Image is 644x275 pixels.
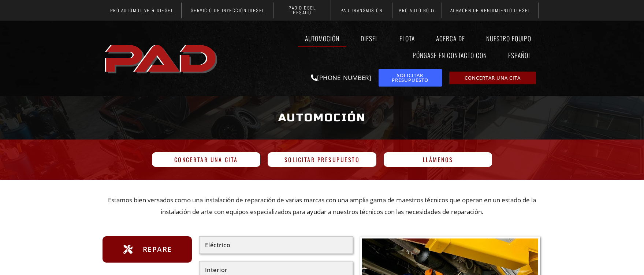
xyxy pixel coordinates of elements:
a: pro automotive and diesel home page [103,39,221,78]
span: Solicitar presupuesto [284,157,360,163]
a: pro auto body website [392,3,442,18]
a: Flota [392,30,422,47]
span: PAD Diesel pesado [279,5,325,15]
a: Concertar una cita [152,152,261,167]
a: Llámenos [384,152,492,167]
a: pad transmission website [331,3,392,18]
span: Solicitar presupuesto [386,73,434,83]
a: Solicitar presupuesto [268,152,376,167]
a: Nuestro equipo [479,30,538,47]
nav: Menu [221,30,542,64]
a: schedule repair or service appointment [449,72,536,84]
span: Pro Auto Body [399,8,435,13]
span: Llámenos [423,157,453,163]
span: Concertar una cita [465,76,521,80]
span: Repare [141,244,172,255]
div: Eléctrico [205,242,347,248]
p: Estamos bien versados como una instalación de reparación de varias marcas con una amplia gama de ... [103,194,542,218]
div: Interior [205,267,347,273]
a: diesel fuel injection service website [182,3,274,18]
a: [PHONE_NUMBER] [311,73,371,82]
span: Almacén de Rendimiento Diesel [450,8,531,13]
a: Automoción [298,30,346,47]
a: Español [501,47,542,64]
span: Servicio de inyección diesel [191,8,265,13]
span: Pro Automotive & Diesel [110,8,174,13]
a: Acerca de [429,30,472,47]
h1: Automoción [106,104,538,131]
a: Póngase en contacto con [406,47,494,64]
span: PAD Transmisión [340,8,383,13]
span: Concertar una cita [174,157,238,163]
img: La imagen muestra la palabra &quot;PAD&quot; en letras mayúsculas, rojas y en negrita, con un lig... [103,39,221,78]
a: home page of this website [103,3,182,18]
a: diesel performance warehouse online store website [442,3,539,18]
a: request a service or repair quote [379,69,442,87]
a: Diesel [354,30,385,47]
